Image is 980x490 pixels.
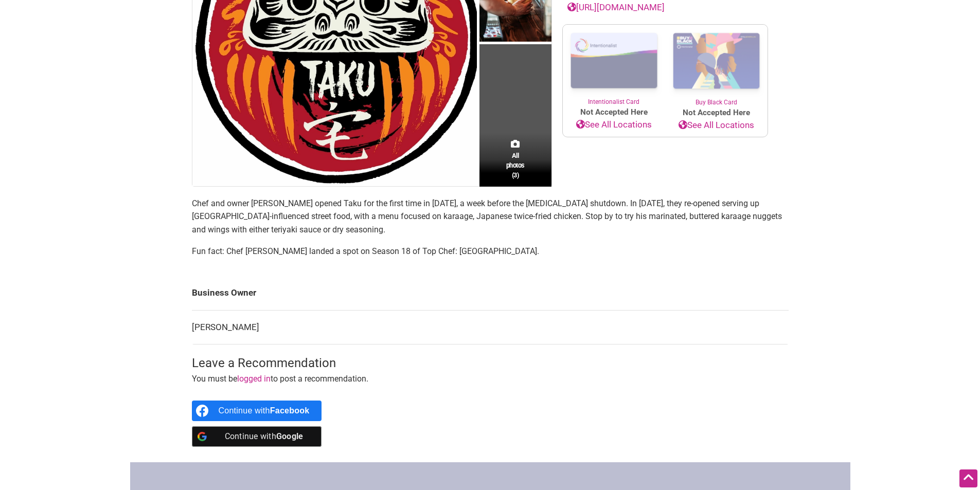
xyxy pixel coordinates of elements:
[506,151,525,180] span: All photos (3)
[192,197,789,237] p: Chef and owner [PERSON_NAME] opened Taku for the first time in [DATE], a week before the [MEDICAL...
[270,406,310,415] b: Facebook
[192,401,322,421] a: Continue with <b>Facebook</b>
[192,426,322,447] a: Continue with <b>Google</b>
[665,25,768,98] img: Buy Black Card
[219,401,310,421] div: Continue with
[276,431,304,441] b: Google
[567,2,665,12] a: [URL][DOMAIN_NAME]
[959,469,977,487] div: Scroll Back to Top
[563,25,665,106] a: Intentionalist Card
[192,245,789,258] p: Fun fact: Chef [PERSON_NAME] landed a spot on Season 18 of Top Chef: [GEOGRAPHIC_DATA].
[563,25,665,97] img: Intentionalist Card
[192,355,789,372] h3: Leave a Recommendation
[665,107,768,119] span: Not Accepted Here
[563,118,665,132] a: See All Locations
[665,119,768,132] a: See All Locations
[192,372,789,386] p: You must be to post a recommendation.
[192,276,789,310] td: Business Owner
[237,374,271,384] a: logged in
[192,310,789,344] td: [PERSON_NAME]
[563,106,665,118] span: Not Accepted Here
[219,426,310,447] div: Continue with
[665,25,768,107] a: Buy Black Card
